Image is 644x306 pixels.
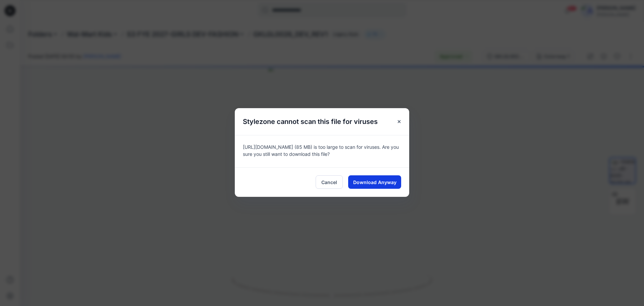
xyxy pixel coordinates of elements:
button: Close [393,116,405,128]
button: Download Anyway [348,175,401,189]
span: Download Anyway [353,179,396,186]
button: Cancel [316,175,343,189]
div: [URL][DOMAIN_NAME] (85 MB) is too large to scan for viruses. Are you sure you still want to downl... [235,135,409,167]
h5: Stylezone cannot scan this file for viruses [235,108,386,135]
span: Cancel [321,179,337,186]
